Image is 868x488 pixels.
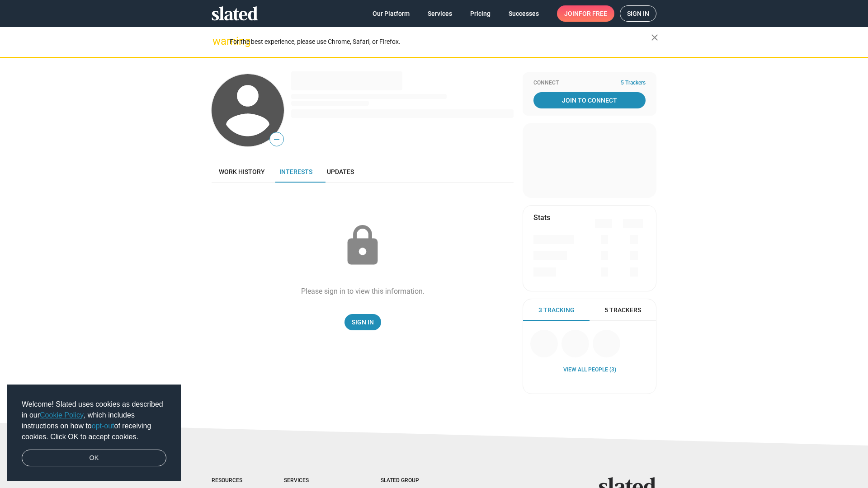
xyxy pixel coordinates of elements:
div: Resources [212,477,248,484]
div: Connect [533,80,646,87]
a: opt-out [92,422,114,430]
mat-icon: warning [212,36,223,47]
div: cookieconsent [7,385,181,481]
a: View all People (3) [563,366,616,374]
div: Please sign in to view this information. [301,286,425,296]
a: Updates [320,161,361,183]
span: Work history [219,168,265,175]
a: dismiss cookie message [22,450,166,467]
span: Welcome! Slated uses cookies as described in our , which includes instructions on how to of recei... [22,399,166,442]
a: Join To Connect [533,92,646,108]
span: Sign In [352,314,374,330]
div: Slated Group [381,477,442,484]
a: Work history [212,161,272,183]
span: Our Platform [373,5,410,22]
a: Sign in [620,5,656,22]
span: Successes [509,5,539,22]
div: For the best experience, please use Chrome, Safari, or Firefox. [230,36,651,48]
span: Sign in [627,6,649,21]
span: Updates [327,168,354,175]
span: Interests [279,168,312,175]
span: Join To Connect [535,92,644,108]
mat-card-title: Stats [533,213,550,222]
a: Joinfor free [557,5,614,22]
a: Services [420,5,459,22]
mat-icon: lock [340,223,385,268]
a: Sign In [344,314,381,330]
mat-icon: close [649,32,660,43]
span: Pricing [470,5,491,22]
a: Cookie Policy [40,411,84,419]
a: Pricing [463,5,498,22]
a: Successes [501,5,546,22]
a: Interests [272,161,320,183]
span: for free [579,5,607,22]
span: Join [564,5,607,22]
span: 5 Trackers [621,80,646,87]
span: Services [428,5,452,22]
span: — [270,134,283,145]
span: 3 Tracking [538,306,575,314]
a: Our Platform [365,5,417,22]
span: 5 Trackers [604,306,641,314]
div: Services [284,477,344,484]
